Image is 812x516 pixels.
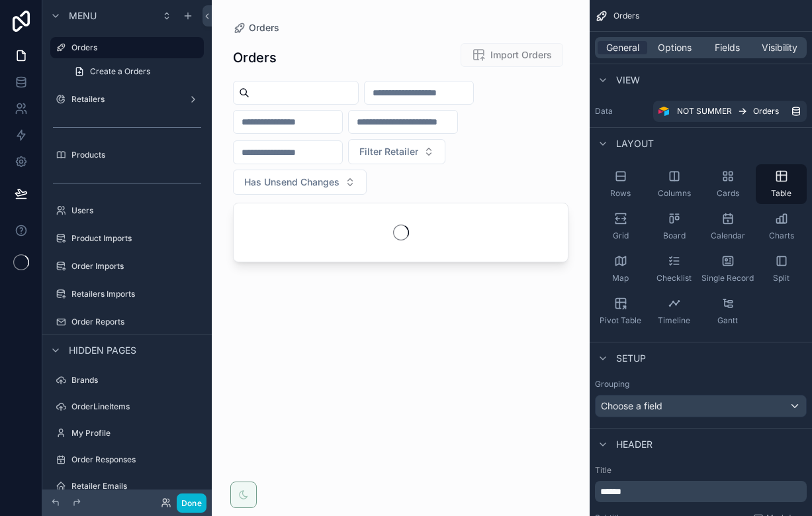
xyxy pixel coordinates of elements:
[616,137,654,150] span: Layout
[71,150,201,160] label: Products
[50,144,204,166] a: Products
[656,273,692,284] span: Checklist
[756,249,807,289] button: Split
[50,200,204,221] a: Users
[606,41,639,54] span: General
[600,315,641,326] span: Pivot Table
[762,41,797,54] span: Visibility
[658,41,692,54] span: Options
[69,344,136,357] span: Hidden pages
[702,207,753,246] button: Calendar
[663,231,686,241] span: Board
[71,375,201,386] label: Brands
[595,207,646,246] button: Grid
[595,291,646,331] button: Pivot Table
[595,465,807,476] label: Title
[649,164,699,204] button: Columns
[595,164,646,204] button: Rows
[702,249,753,289] button: Single Record
[50,370,204,391] a: Brands
[773,273,789,284] span: Split
[50,284,204,305] a: Retailers Imports
[658,106,669,117] img: Airtable Logo
[177,493,206,513] button: Done
[50,37,204,58] a: Orders
[71,205,201,216] label: Users
[90,66,150,77] span: Create a Orders
[71,454,201,465] label: Order Responses
[649,291,699,331] button: Timeline
[771,188,791,199] span: Table
[50,476,204,497] a: Retailer Emails
[613,11,639,21] span: Orders
[71,261,201,272] label: Order Imports
[601,400,662,411] span: Choose a field
[756,207,807,246] button: Charts
[616,352,646,365] span: Setup
[50,228,204,249] a: Product Imports
[717,188,739,199] span: Cards
[753,106,779,117] span: Orders
[595,379,629,389] label: Grouping
[658,188,691,199] span: Columns
[50,423,204,444] a: My Profile
[71,233,201,244] label: Product Imports
[613,231,629,241] span: Grid
[711,231,745,241] span: Calendar
[71,428,201,439] label: My Profile
[702,291,753,331] button: Gantt
[649,207,699,246] button: Board
[612,273,629,284] span: Map
[715,41,740,54] span: Fields
[756,164,807,204] button: Table
[71,481,201,491] label: Retailer Emails
[610,188,631,199] span: Rows
[595,106,648,117] label: Data
[50,396,204,417] a: OrderLineItems
[71,401,201,412] label: OrderLineItems
[769,231,794,241] span: Charts
[701,273,754,284] span: Single Record
[50,449,204,470] a: Order Responses
[50,256,204,277] a: Order Imports
[616,74,640,87] span: View
[69,9,97,23] span: Menu
[595,481,807,502] div: scrollable content
[50,311,204,333] a: Order Reports
[677,106,732,117] span: NOT SUMMER
[71,94,183,105] label: Retailers
[616,438,653,451] span: Header
[50,89,204,110] a: Retailers
[595,249,646,289] button: Map
[66,61,204,82] a: Create a Orders
[71,42,196,53] label: Orders
[717,315,738,326] span: Gantt
[658,315,690,326] span: Timeline
[595,395,807,417] button: Choose a field
[71,317,201,327] label: Order Reports
[649,249,699,289] button: Checklist
[71,289,201,299] label: Retailers Imports
[653,101,807,122] a: NOT SUMMEROrders
[702,164,753,204] button: Cards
